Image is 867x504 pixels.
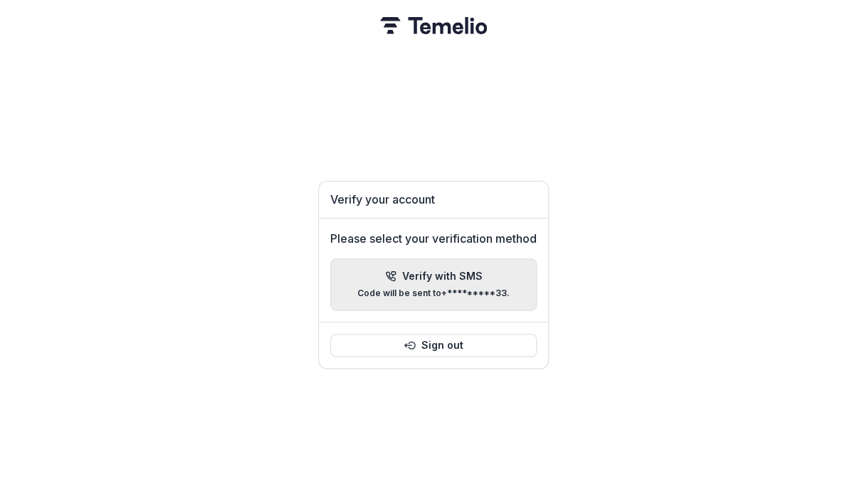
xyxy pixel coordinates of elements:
p: Verify with SMS [402,271,483,283]
button: Sign out [330,334,537,357]
h1: Verify your account [330,193,537,206]
img: Temelio [380,17,487,34]
button: Verify with SMSCode will be sent to+*********33. [330,258,537,310]
p: Please select your verification method [330,230,537,247]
